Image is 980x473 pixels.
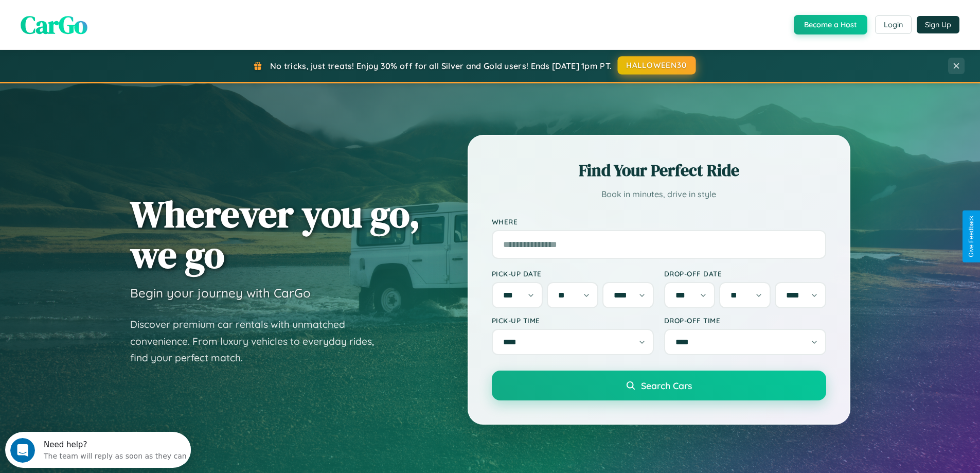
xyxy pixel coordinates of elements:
[270,61,612,71] span: No tricks, just treats! Enjoy 30% off for all Silver and Gold users! Ends [DATE] 1pm PT.
[875,15,912,34] button: Login
[130,316,387,366] p: Discover premium car rentals with unmatched convenience. From luxury vehicles to everyday rides, ...
[21,8,87,42] span: CarGo
[492,159,826,182] h2: Find Your Perfect Ride
[492,316,654,325] label: Pick-up Time
[618,56,696,75] button: HALLOWEEN30
[39,17,182,28] div: The team will reply as soon as they can
[917,16,959,33] button: Sign Up
[5,432,191,468] iframe: Intercom live chat discovery launcher
[794,15,867,34] button: Become a Host
[968,216,975,257] div: Give Feedback
[492,269,654,278] label: Pick-up Date
[492,187,826,202] p: Book in minutes, drive in style
[4,4,191,32] div: Open Intercom Messenger
[664,316,826,325] label: Drop-off Time
[10,438,35,463] iframe: Intercom live chat
[641,380,692,391] span: Search Cars
[664,269,826,278] label: Drop-off Date
[39,9,182,17] div: Need help?
[130,285,311,301] h3: Begin your journey with CarGo
[492,217,826,226] label: Where
[492,371,826,400] button: Search Cars
[130,194,420,275] h1: Wherever you go, we go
